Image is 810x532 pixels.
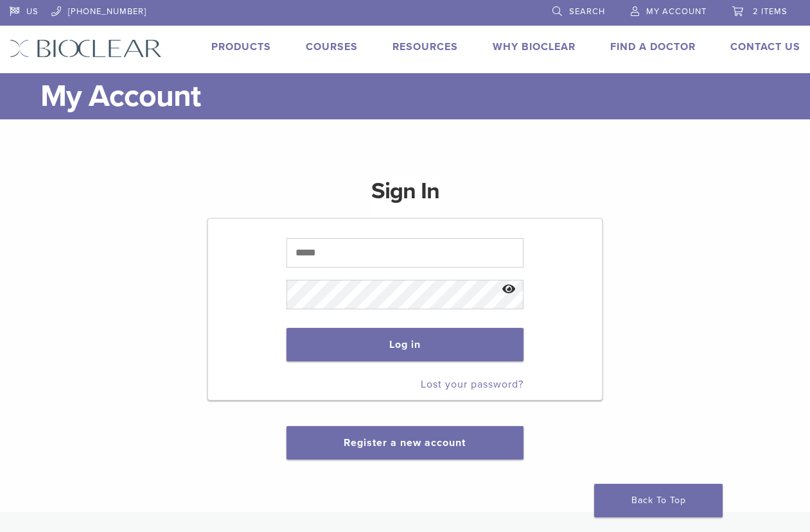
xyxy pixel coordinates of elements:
[753,6,788,17] span: 2 items
[286,426,524,459] button: Register a new account
[306,40,358,53] a: Courses
[594,484,723,517] a: Back To Top
[610,40,696,53] a: Find A Doctor
[493,40,576,53] a: Why Bioclear
[344,436,466,449] a: Register a new account
[495,273,523,306] button: Show password
[569,6,605,17] span: Search
[371,176,439,217] h1: Sign In
[211,40,271,53] a: Products
[421,378,524,391] a: Lost your password?
[10,39,162,58] img: Bioclear
[646,6,707,17] span: My Account
[392,40,458,53] a: Resources
[286,328,523,361] button: Log in
[40,73,800,119] h1: My Account
[730,40,800,53] a: Contact Us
